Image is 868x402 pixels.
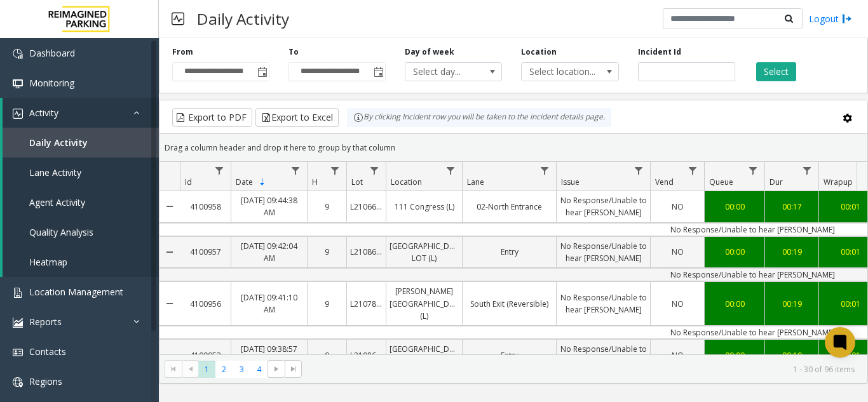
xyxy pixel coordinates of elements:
[708,246,761,258] div: 00:00
[351,177,363,187] span: Lot
[159,137,867,159] div: Drag a column header and drop it here to group by that column
[13,49,23,59] img: 'icon'
[29,137,88,149] span: Daily Activity
[250,361,268,378] span: Page 4
[557,288,650,319] a: No Response/Unable to hear [PERSON_NAME]
[353,112,363,123] img: infoIcon.svg
[630,162,648,179] a: Issue Filter Menu
[3,187,159,217] a: Agent Activity
[768,298,815,310] div: 00:19
[672,298,684,309] span: NO
[521,46,557,58] label: Location
[3,247,159,277] a: Heatmap
[371,63,385,81] span: Toggle popup
[366,162,383,179] a: Lot Filter Menu
[236,177,253,187] span: Date
[745,162,762,179] a: Queue Filter Menu
[386,340,462,370] a: [GEOGRAPHIC_DATA] LOT (L)
[557,340,650,370] a: No Response/Unable to hear [PERSON_NAME]
[672,246,684,257] span: NO
[215,361,233,378] span: Page 2
[467,177,484,187] span: Lane
[638,46,681,58] label: Incident Id
[557,237,650,267] a: No Response/Unable to hear [PERSON_NAME]
[768,349,815,361] div: 00:19
[159,162,867,354] div: Data table
[308,295,346,313] a: 9
[709,177,733,187] span: Queue
[308,198,346,216] a: 9
[651,243,704,261] a: NO
[765,295,818,313] a: 00:19
[255,108,339,127] button: Export to Excel
[463,243,556,261] a: Entry
[13,347,23,358] img: 'icon'
[347,346,386,365] a: L21086905
[198,361,215,378] span: Page 1
[172,3,184,34] img: pageIcon
[308,243,346,261] a: 9
[13,79,23,89] img: 'icon'
[180,346,231,365] a: 4100953
[809,12,852,25] a: Logout
[309,364,855,375] kendo-pager-info: 1 - 30 of 96 items
[288,46,299,58] label: To
[842,12,852,25] img: logout
[442,162,459,179] a: Location Filter Menu
[463,346,556,365] a: Entry
[159,232,180,272] a: Collapse Details
[13,288,23,298] img: 'icon'
[312,177,318,187] span: H
[211,162,228,179] a: Id Filter Menu
[651,198,704,216] a: NO
[405,63,482,81] span: Select day...
[391,177,422,187] span: Location
[268,360,285,378] span: Go to the next page
[172,46,193,58] label: From
[684,162,702,179] a: Vend Filter Menu
[386,237,462,267] a: [GEOGRAPHIC_DATA] LOT (L)
[29,375,62,387] span: Regions
[651,295,704,313] a: NO
[3,128,159,157] a: Daily Activity
[327,162,344,179] a: H Filter Menu
[29,256,67,268] span: Heatmap
[765,346,818,365] a: 00:19
[705,198,764,216] a: 00:00
[672,350,684,361] span: NO
[271,364,281,374] span: Go to the next page
[13,377,23,387] img: 'icon'
[29,166,81,178] span: Lane Activity
[3,98,159,128] a: Activity
[768,246,815,258] div: 00:19
[705,346,764,365] a: 00:00
[257,177,268,187] span: Sortable
[708,349,761,361] div: 00:00
[799,162,816,179] a: Dur Filter Menu
[231,237,307,267] a: [DATE] 09:42:04 AM
[285,360,302,378] span: Go to the last page
[191,3,295,34] h3: Daily Activity
[255,63,269,81] span: Toggle popup
[655,177,674,187] span: Vend
[386,282,462,325] a: [PERSON_NAME][GEOGRAPHIC_DATA] (L)
[347,108,611,127] div: By clicking Incident row you will be taken to the incident details page.
[3,157,159,187] a: Lane Activity
[765,198,818,216] a: 00:17
[29,107,58,119] span: Activity
[708,298,761,310] div: 00:00
[557,191,650,222] a: No Response/Unable to hear [PERSON_NAME]
[768,201,815,213] div: 00:17
[672,201,684,212] span: NO
[29,226,93,238] span: Quality Analysis
[29,77,74,89] span: Monitoring
[180,243,231,261] a: 4100957
[13,109,23,119] img: 'icon'
[347,243,386,261] a: L21086905
[824,177,853,187] span: Wrapup
[463,295,556,313] a: South Exit (Reversible)
[159,277,180,330] a: Collapse Details
[347,198,386,216] a: L21066000
[231,340,307,370] a: [DATE] 09:38:57 AM
[705,243,764,261] a: 00:00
